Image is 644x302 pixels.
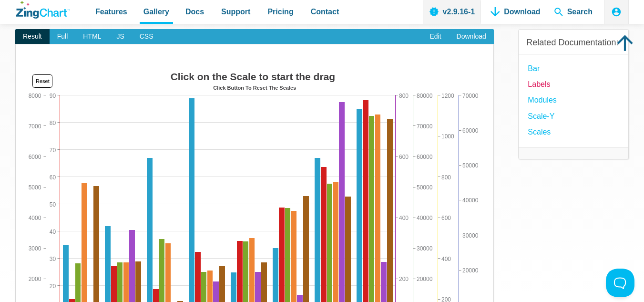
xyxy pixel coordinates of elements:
span: Docs [185,5,204,18]
span: Full [50,29,76,44]
span: CSS [132,29,161,44]
span: Result [15,29,50,44]
a: Bar [528,62,540,75]
a: Download [449,29,494,44]
a: Scale-Y [528,110,554,123]
h3: Related Documentation: [526,37,621,48]
span: Gallery [143,5,169,18]
a: modules [528,94,556,106]
a: Scales [528,125,551,138]
a: Labels [528,78,550,91]
span: Features [95,5,127,18]
span: Pricing [267,5,293,18]
span: JS [109,29,132,44]
span: HTML [75,29,109,44]
iframe: Toggle Customer Support [606,269,634,297]
a: ZingChart Logo. Click to return to the homepage [16,1,70,19]
span: Support [221,5,250,18]
a: Edit [422,29,449,44]
span: Contact [311,5,339,18]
